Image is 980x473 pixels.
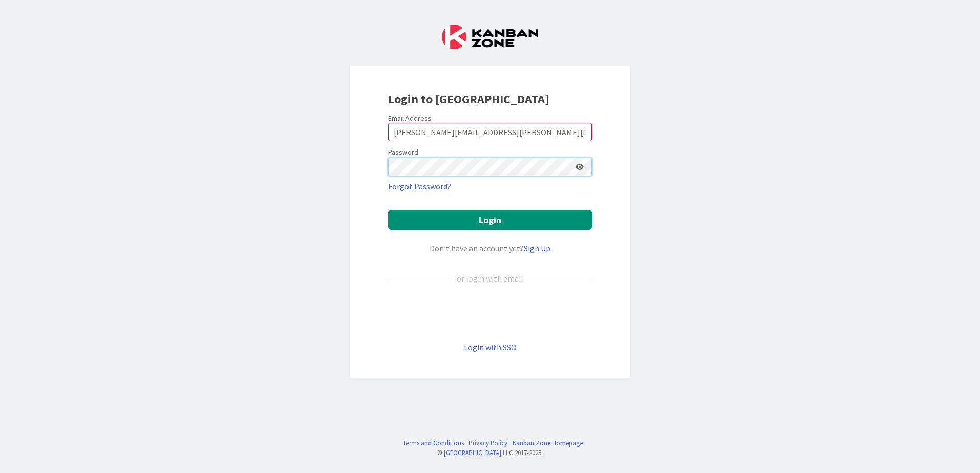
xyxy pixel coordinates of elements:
[388,210,592,230] button: Login
[524,243,550,253] a: Sign Up
[388,180,451,192] a: Forgot Password?
[398,448,583,458] div: © LLC 2017- 2025 .
[383,302,597,324] iframe: Bouton Se connecter avec Google
[469,438,507,448] a: Privacy Policy
[388,242,592,254] div: Don’t have an account yet?
[388,147,418,158] label: Password
[403,438,464,448] a: Terms and Conditions
[513,438,583,448] a: Kanban Zone Homepage
[442,25,538,49] img: Kanban Zone
[464,342,517,352] a: Login with SSO
[444,448,501,457] a: [GEOGRAPHIC_DATA]
[454,272,526,285] div: or login with email
[388,91,549,107] b: Login to [GEOGRAPHIC_DATA]
[388,114,432,123] label: Email Address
